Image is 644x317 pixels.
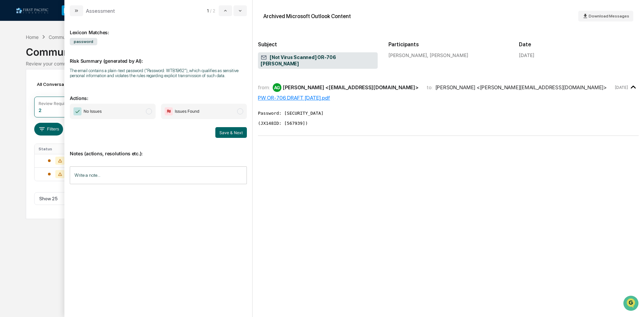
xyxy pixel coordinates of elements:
[73,107,82,115] img: Checkmark
[175,108,199,115] span: Issues Found
[70,21,247,35] div: Lexicon Matches:
[7,14,122,25] p: How can we help?
[26,61,618,66] div: Review your communication records across channels
[46,82,86,94] a: 🗄️Attestations
[13,97,42,104] span: Data Lookup
[258,95,639,101] div: PW OR-706 DRAFT [DATE].pdf
[427,84,433,91] span: to:
[258,111,639,126] pre: Password: [SECURITY_DATA] (JX148ID: [567939])
[258,41,378,48] h2: Subject
[26,34,39,40] div: Home
[86,8,115,14] div: Assessment
[114,53,122,61] button: Start new chat
[23,51,110,58] div: Start new chat
[35,144,78,154] th: Status
[589,14,629,18] span: Download Messages
[258,84,270,91] span: from:
[435,84,607,91] div: [PERSON_NAME] <[PERSON_NAME][EMAIL_ADDRESS][DOMAIN_NAME]>
[519,52,534,58] div: [DATE]
[623,295,641,313] iframe: Open customer support
[7,51,19,63] img: 1746055101610-c473b297-6a78-478c-a979-82029cc54cd1
[261,54,375,67] span: [Not Virus Scanned] OR-706 [PERSON_NAME]
[49,85,54,91] div: 🗄️
[16,7,48,14] img: logo
[388,52,508,58] div: [PERSON_NAME], [PERSON_NAME]
[519,41,639,48] h2: Date
[283,84,419,91] div: [PERSON_NAME] <[EMAIL_ADDRESS][DOMAIN_NAME]>
[70,38,97,45] span: password
[47,113,81,119] a: Powered byPylon
[23,58,85,63] div: We're available if you need us!
[34,79,85,90] div: All Conversations
[207,8,209,13] span: 1
[165,107,173,115] img: Flag
[388,41,508,48] h2: Participants
[34,123,63,136] button: Filters
[70,87,247,101] p: Actions:
[4,95,45,107] a: 🔎Data Lookup
[578,11,633,21] button: Download Messages
[13,85,43,91] span: Preclearance
[39,101,71,106] div: Review Required
[273,83,281,92] div: AG
[7,98,12,103] div: 🔎
[49,34,103,40] div: Communications Archive
[39,107,42,113] div: 2
[70,143,247,156] p: Notes (actions, resolutions etc.):
[4,82,46,94] a: 🖐️Preclearance
[210,8,217,13] span: / 2
[70,68,247,78] div: The email contains a plain-text password ("Password: WTB1962"), which qualifies as sensitive pers...
[615,85,628,90] time: Tuesday, September 2, 2025 at 11:44:23 AM
[7,85,12,91] div: 🖐️
[215,127,247,138] button: Save & Next
[55,85,83,91] span: Attestations
[67,114,81,119] span: Pylon
[70,50,247,64] p: Risk Summary (generated by AI):
[263,13,351,19] div: Archived Microsoft Outlook Content
[84,108,102,115] span: No Issues
[26,41,618,58] div: Communications Archive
